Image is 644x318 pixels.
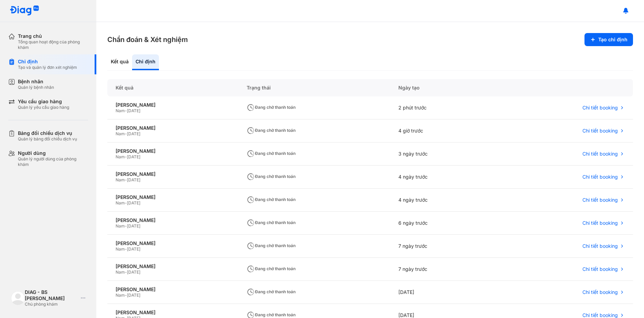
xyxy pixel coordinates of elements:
span: Chi tiết booking [582,174,618,180]
div: [PERSON_NAME] [116,217,230,223]
div: Chủ phòng khám [25,301,78,307]
span: Chi tiết booking [582,197,618,203]
span: - [125,223,127,229]
span: [DATE] [127,131,140,136]
span: [DATE] [127,200,140,205]
div: 4 giờ trước [390,119,496,142]
span: [DATE] [127,293,140,298]
div: 7 ngày trước [390,235,496,258]
span: - [125,131,127,136]
span: Nam [116,246,125,252]
span: [DATE] [127,269,140,275]
div: Quản lý yêu cầu giao hàng [18,105,69,110]
h3: Chẩn đoán & Xét nghiệm [107,35,188,44]
span: Đang chờ thanh toán [247,289,296,294]
span: - [125,246,127,252]
span: Đang chờ thanh toán [247,151,296,156]
div: Quản lý bảng đối chiếu dịch vụ [18,136,77,142]
div: [DATE] [390,281,496,304]
span: - [125,200,127,205]
span: Chi tiết booking [582,128,618,134]
div: Trang chủ [18,33,88,39]
div: [PERSON_NAME] [116,102,230,108]
span: Chi tiết booking [582,105,618,111]
span: Nam [116,223,125,229]
div: Trạng thái [238,79,390,96]
div: Tạo và quản lý đơn xét nghiệm [18,65,77,70]
span: Chi tiết booking [582,266,618,272]
div: [PERSON_NAME] [116,286,230,293]
div: [PERSON_NAME] [116,194,230,200]
span: Đang chờ thanh toán [247,220,296,225]
span: Đang chờ thanh toán [247,128,296,133]
div: Yêu cầu giao hàng [18,98,69,105]
div: Ngày tạo [390,79,496,96]
div: 7 ngày trước [390,258,496,281]
div: 2 phút trước [390,96,496,119]
span: Nam [116,131,125,136]
span: Chi tiết booking [582,289,618,295]
span: Đang chờ thanh toán [247,312,296,317]
div: [PERSON_NAME] [116,171,230,177]
span: [DATE] [127,177,140,182]
div: Kết quả [107,54,132,70]
span: Nam [116,293,125,298]
span: Nam [116,200,125,205]
div: Kết quả [107,79,238,96]
span: - [125,293,127,298]
div: [PERSON_NAME] [116,309,230,316]
span: Đang chờ thanh toán [247,243,296,248]
div: Tổng quan hoạt động của phòng khám [18,39,88,50]
span: [DATE] [127,223,140,229]
div: [PERSON_NAME] [116,148,230,154]
div: DIAG - BS [PERSON_NAME] [25,289,78,301]
span: Chi tiết booking [582,220,618,226]
span: Nam [116,177,125,182]
span: - [125,269,127,275]
span: Nam [116,108,125,113]
div: [PERSON_NAME] [116,125,230,131]
span: [DATE] [127,108,140,113]
div: Bệnh nhân [18,78,54,85]
span: Đang chờ thanh toán [247,174,296,179]
span: Chi tiết booking [582,243,618,249]
span: Nam [116,269,125,275]
div: 4 ngày trước [390,189,496,212]
div: [PERSON_NAME] [116,263,230,269]
div: Chỉ định [132,54,159,70]
button: Tạo chỉ định [584,33,633,46]
div: Bảng đối chiếu dịch vụ [18,130,77,136]
span: [DATE] [127,246,140,252]
div: 6 ngày trước [390,212,496,235]
div: Người dùng [18,150,88,156]
span: Chi tiết booking [582,151,618,157]
span: [DATE] [127,154,140,159]
span: Đang chờ thanh toán [247,105,296,110]
img: logo [11,291,25,305]
span: - [125,177,127,182]
span: Đang chờ thanh toán [247,197,296,202]
div: 4 ngày trước [390,166,496,189]
div: Quản lý bệnh nhân [18,85,54,90]
span: Đang chờ thanh toán [247,266,296,271]
div: Quản lý người dùng của phòng khám [18,156,88,167]
div: 3 ngày trước [390,142,496,166]
span: Nam [116,154,125,159]
img: logo [10,6,39,16]
span: - [125,154,127,159]
span: - [125,108,127,113]
div: Chỉ định [18,59,77,65]
div: [PERSON_NAME] [116,240,230,246]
